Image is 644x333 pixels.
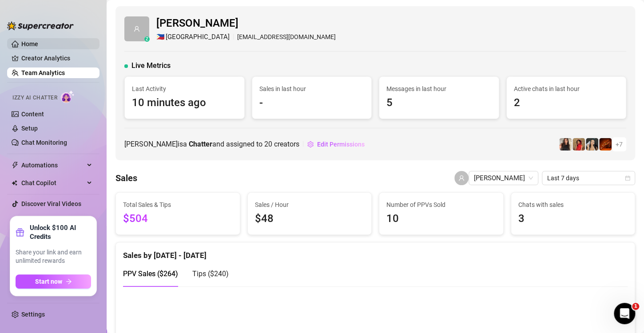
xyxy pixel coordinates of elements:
span: Celeste Marie Guanco [474,171,533,185]
span: Live Metrics [131,60,171,71]
span: Total Sales & Tips [123,200,233,210]
span: Chats with sales [518,200,628,210]
span: Automations [21,158,84,172]
span: 10 [386,210,496,227]
button: Start nowarrow-right [16,274,91,289]
span: Izzy AI Chatter [12,94,57,102]
b: Chatter [189,140,212,148]
span: 🇵🇭 [156,32,165,43]
span: + 7 [616,139,623,149]
span: [PERSON_NAME] is a and assigned to creators [124,139,299,150]
span: 1 [632,303,639,310]
a: Settings [21,311,45,318]
a: Setup [21,125,38,132]
span: Last 7 days [547,171,630,185]
span: [GEOGRAPHIC_DATA] [166,32,230,43]
a: Team Analytics [21,69,65,76]
img: badbree-shoe_lab [586,138,598,151]
span: 20 [264,140,272,148]
span: Number of PPVs Sold [386,200,496,210]
div: z [144,36,150,42]
span: Start now [35,278,62,285]
span: Edit Permissions [317,141,365,148]
span: 10 minutes ago [132,95,237,111]
span: $48 [255,210,365,227]
span: Last Activity [132,84,237,94]
span: Messages in last hour [386,84,492,94]
span: 2 [514,95,619,111]
span: Sales in last hour [259,84,365,94]
img: bellatendresse [572,138,585,151]
span: PPV Sales ( $264 ) [123,270,178,278]
span: 5 [386,95,492,111]
span: user [134,26,140,32]
a: Home [21,40,38,48]
h4: Sales [115,172,137,184]
a: Discover Viral Videos [21,200,81,207]
span: gift [16,228,24,237]
strong: Unlock $100 AI Credits [30,223,91,241]
div: Sales by [DATE] - [DATE] [123,242,628,262]
span: Active chats in last hour [514,84,619,94]
button: Edit Permissions [307,137,365,151]
span: arrow-right [66,278,72,285]
span: Share your link and earn unlimited rewards [16,248,91,266]
a: Chat Monitoring [21,139,67,146]
span: $504 [123,210,233,227]
span: calendar [625,175,630,181]
img: logo-BBDzfeDw.svg [7,21,74,30]
div: [EMAIL_ADDRESS][DOMAIN_NAME] [156,32,336,43]
iframe: Intercom live chat [614,303,635,324]
a: Creator Analytics [21,51,92,65]
span: user [458,175,465,181]
img: Chat Copilot [12,180,17,186]
span: Sales / Hour [255,200,365,210]
span: Chat Copilot [21,176,84,190]
span: - [259,95,365,111]
img: AI Chatter [61,90,75,103]
span: setting [307,141,314,147]
span: [PERSON_NAME] [156,15,336,32]
img: diandradelgado [559,138,572,151]
img: vipchocolate [599,138,612,151]
span: Tips ( $240 ) [192,270,229,278]
span: thunderbolt [12,162,19,169]
a: Content [21,111,44,118]
span: 3 [518,210,628,227]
